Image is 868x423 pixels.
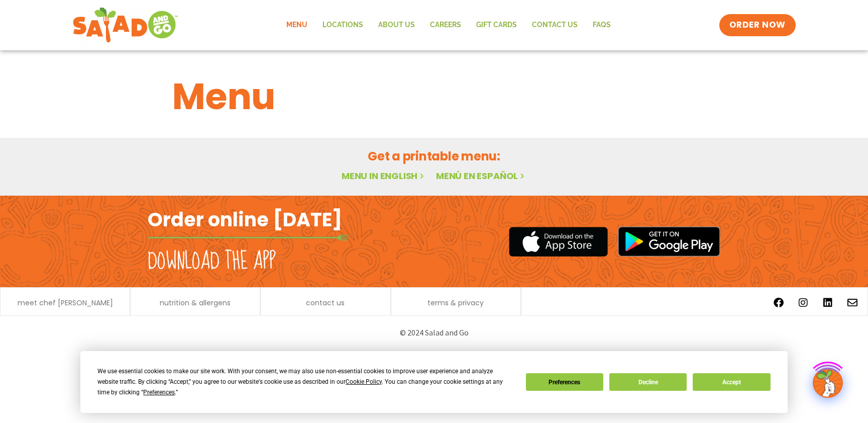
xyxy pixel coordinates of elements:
[315,14,371,37] a: Locations
[97,366,513,398] div: We use essential cookies to make our site work. With your consent, we may also use non-essential ...
[279,14,618,37] nav: Menu
[143,389,175,396] span: Preferences
[306,299,345,306] a: contact us
[148,247,276,276] h2: Download the app
[18,299,113,306] a: meet chef [PERSON_NAME]
[148,207,342,232] h2: Order online [DATE]
[172,147,696,165] h2: Get a printable menu:
[509,225,608,258] img: appstore
[526,373,603,391] button: Preferences
[524,14,585,37] a: Contact Us
[72,5,178,45] img: new-SAG-logo-768×292
[618,226,720,257] img: google_play
[148,235,349,240] img: fork
[371,14,422,37] a: About Us
[342,170,426,182] a: Menu in English
[693,373,770,391] button: Accept
[346,378,382,385] span: Cookie Policy
[279,14,315,37] a: Menu
[609,373,687,391] button: Decline
[729,19,786,31] span: ORDER NOW
[160,299,231,306] a: nutrition & allergens
[436,170,526,182] a: Menú en español
[585,14,618,37] a: FAQs
[422,14,469,37] a: Careers
[153,326,715,340] p: © 2024 Salad and Go
[80,351,788,413] div: Cookie Consent Prompt
[469,14,524,37] a: GIFT CARDS
[427,299,484,306] a: terms & privacy
[172,69,696,124] h1: Menu
[719,14,796,36] a: ORDER NOW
